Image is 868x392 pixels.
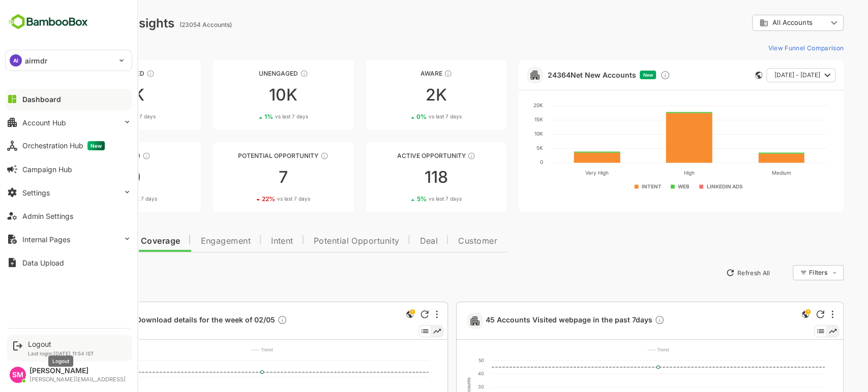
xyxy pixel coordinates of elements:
div: AIairmdr [6,50,132,71]
div: Engaged [24,152,165,159]
div: Active Opportunity [331,152,471,159]
div: 1 % [229,113,273,120]
text: 30 [46,374,52,379]
div: [PERSON_NAME] [29,367,126,375]
span: [DATE] - [DATE] [739,69,785,82]
div: 7 [177,169,318,185]
div: Dashboard [22,95,61,104]
button: Admin Settings [5,206,132,226]
span: 45 Accounts Visited webpage in the past 7days [450,315,629,326]
div: Account Hub [22,118,66,127]
span: Engagement [165,237,215,245]
text: 10K [499,130,507,137]
div: Refresh [781,310,789,318]
div: 10K [177,87,318,103]
div: 5 % [381,195,426,203]
button: Campaign Hub [5,159,132,179]
text: Very High [550,170,573,176]
div: These accounts have just entered the buying cycle and need further nurturing [408,70,416,78]
text: ---- Trend [216,347,237,352]
span: 33 Accounts Download details for the week of 02/05 [54,315,252,326]
button: Orchestration HubNew [5,136,132,156]
button: Data Upload [5,252,132,273]
text: 5K [501,145,507,151]
a: EngagedThese accounts are warm, further nurturing would qualify them to MQAs6025%vs last 7 days [24,142,165,212]
button: Settings [5,182,132,203]
span: Potential Opportunity [278,237,364,245]
div: 118 [331,169,471,185]
a: Potential OpportunityThese accounts are MQAs and can be passed on to Inside Sales722%vs last 7 days [177,142,318,212]
span: vs last 7 days [393,113,426,120]
span: vs last 7 days [240,113,273,120]
div: All Accounts [716,13,808,33]
div: Potential Opportunity [177,152,318,159]
div: Aware [331,70,471,77]
a: UnreachedThese accounts have not been engaged with for a defined time period12K6%vs last 7 days [24,60,165,130]
div: 22 % [226,195,275,203]
div: Orchestration Hub [22,141,105,150]
text: ---- Trend [612,347,634,352]
div: Campaign Hub [22,165,72,174]
span: Deal [384,237,402,245]
span: All Accounts [737,19,776,26]
div: Unengaged [177,70,318,77]
div: These accounts are MQAs and can be passed on to Inside Sales [285,152,293,160]
div: Filters [773,269,792,276]
span: vs last 7 days [87,113,120,120]
img: BambooboxFullLogoMark.5f36c76dfaba33ec1ec1367b70bb1252.svg [5,12,91,31]
div: These accounts have not been engaged with for a defined time period [111,70,119,78]
button: Dashboard [5,89,132,109]
text: 40 [46,357,52,363]
text: 40 [442,371,448,376]
div: 60 [24,169,165,185]
div: Dashboard Insights [24,16,139,30]
div: These accounts have not shown enough engagement and need nurturing [264,70,273,78]
div: 2K [331,87,471,103]
a: New Insights [24,264,99,282]
div: All Accounts [724,18,792,27]
button: Account Hub [5,112,132,133]
div: Unreached [24,70,165,77]
div: Internal Pages [22,235,70,244]
text: 20K [498,102,507,108]
button: View Funnel Comparison [728,40,808,56]
button: Internal Pages [5,229,132,249]
div: Refresh [385,310,393,318]
div: More [400,310,402,318]
a: 24364Net New Accounts [512,71,600,79]
span: Intent [235,237,258,245]
div: 12K [24,87,165,103]
div: Description not present [619,315,629,326]
span: vs last 7 days [393,195,426,203]
p: Last login: [DATE] 11:54 IST [28,350,94,356]
div: This is a global insight. Segment selection is not applicable for this view [764,308,776,322]
span: Data Quality and Coverage [35,237,144,245]
a: UnengagedThese accounts have not shown enough engagement and need nurturing10K1%vs last 7 days [177,60,318,130]
text: 0 [504,159,507,165]
div: [PERSON_NAME][EMAIL_ADDRESS] [29,376,126,383]
text: 15K [499,116,507,122]
div: This is a global insight. Segment selection is not applicable for this view [368,308,380,322]
text: 30 [442,384,448,389]
a: 45 Accounts Visited webpage in the past 7daysDescription not present [450,315,633,326]
div: 25 % [73,195,122,203]
div: More [796,310,798,318]
div: SM [10,367,26,383]
div: Admin Settings [22,212,73,220]
button: Refresh All [685,265,739,281]
span: vs last 7 days [242,195,275,203]
div: These accounts have open opportunities which might be at any of the Sales Stages [432,152,440,160]
div: Data Upload [22,258,64,267]
span: New [607,72,617,78]
span: vs last 7 days [88,195,122,203]
div: Discover new ICP-fit accounts showing engagement — via intent surges, anonymous website visits, L... [624,70,635,80]
button: [DATE] - [DATE] [731,68,800,82]
a: 33 Accounts Download details for the week of 02/05Description not present [54,315,256,326]
a: AwareThese accounts have just entered the buying cycle and need further nurturing2K0%vs last 7 days [331,60,471,130]
div: 0 % [381,113,426,120]
a: Active OpportunityThese accounts have open opportunities which might be at any of the Sales Stage... [331,142,471,212]
text: 50 [443,357,448,363]
div: Filters [772,264,808,282]
div: AI [10,54,22,67]
text: Medium [736,170,756,176]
